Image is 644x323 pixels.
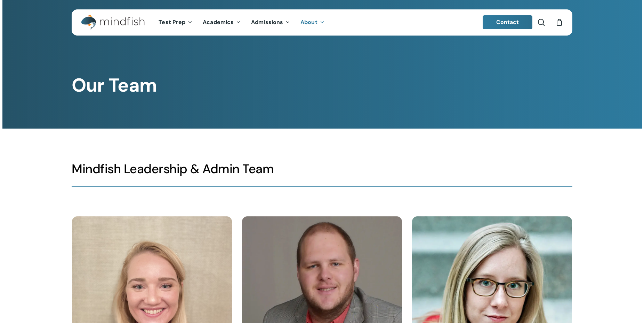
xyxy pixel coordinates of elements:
[300,18,317,26] span: About
[198,20,246,25] a: Academics
[153,9,329,36] nav: Main Menu
[72,74,572,97] h1: Our Team
[251,18,283,26] span: Admissions
[72,161,572,177] h3: Mindfish Leadership & Admin Team
[496,18,519,26] span: Contact
[203,18,234,26] span: Academics
[483,15,533,29] a: Contact
[159,18,185,26] span: Test Prep
[72,9,572,36] header: Main Menu
[295,20,330,25] a: About
[246,20,295,25] a: Admissions
[555,18,563,26] a: Cart
[153,20,198,25] a: Test Prep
